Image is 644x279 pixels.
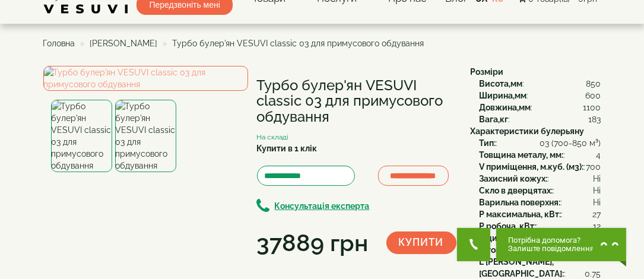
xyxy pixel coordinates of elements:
div: : [480,137,601,149]
b: V приміщення, м.куб. (м3): [480,162,584,172]
div: : [480,208,601,220]
b: Консультація експерта [275,201,370,211]
button: Chat button [496,228,626,261]
div: : [480,196,601,208]
b: Тип: [480,138,496,148]
button: Get Call button [457,228,490,261]
b: P робоча, кВт: [480,221,537,231]
b: Скло в дверцятах: [480,186,553,195]
small: На складі [257,133,289,141]
b: Товщина металу, мм: [480,150,564,160]
span: Потрібна допомога? [508,236,594,245]
span: 12 [594,220,601,232]
span: Турбо булер'ян VESUVI classic 03 для примусового обдування [173,39,424,48]
img: Турбо булер'ян VESUVI classic 03 для примусового обдування [43,66,248,91]
span: 600 [586,90,601,102]
span: Ні [594,173,601,185]
div: : [480,173,601,185]
div: : [480,113,601,125]
div: : [480,220,601,232]
span: 03 (700-850 м³) [540,137,601,149]
label: Купити в 1 клік [257,142,318,154]
img: Турбо булер'ян VESUVI classic 03 для примусового обдування [51,100,112,172]
span: 700 [586,161,601,173]
span: 183 [589,113,601,125]
span: 1100 [583,102,601,113]
b: Вага,кг [480,115,509,124]
span: Ні [594,196,601,208]
b: Ширина,мм [480,91,527,100]
div: : [480,149,601,161]
span: 850 [586,78,601,90]
div: : [480,102,601,113]
span: Ні [594,185,601,196]
a: [PERSON_NAME] [90,39,158,48]
span: 27 [593,208,601,220]
div: 37889 грн [257,226,369,259]
div: : [480,78,601,90]
img: Турбо булер'ян VESUVI classic 03 для примусового обдування [115,100,176,172]
b: Довжина,мм [480,103,531,112]
div: : [480,185,601,196]
span: Залиште повідомлення [508,245,594,253]
a: Головна [43,39,75,48]
button: Купити [386,232,456,254]
b: Розміри [471,67,504,77]
b: P максимальна, кВт: [480,210,561,219]
div: : [480,90,601,102]
h1: Турбо булер'ян VESUVI classic 03 для примусового обдування [257,78,453,125]
b: Варильна поверхня: [480,198,561,207]
b: Захисний кожух: [480,174,548,183]
div: : [480,161,601,173]
b: Висота,мм [480,79,523,88]
span: 4 [597,149,601,161]
b: Характеристики булерьяну [471,126,585,136]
